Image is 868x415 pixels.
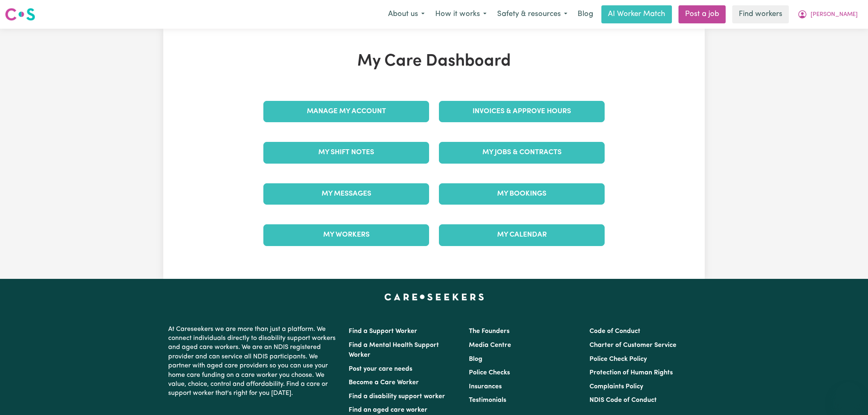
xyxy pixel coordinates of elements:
[263,142,429,163] a: My Shift Notes
[589,342,676,349] a: Charter of Customer Service
[349,407,427,413] a: Find an aged care worker
[439,224,605,246] a: My Calendar
[439,101,605,122] a: Invoices & Approve Hours
[811,10,858,19] span: [PERSON_NAME]
[258,52,610,71] h1: My Care Dashboard
[469,383,502,390] a: Insurances
[678,5,726,23] a: Post a job
[589,369,673,376] a: Protection of Human Rights
[469,369,510,376] a: Police Checks
[732,5,789,23] a: Find workers
[792,6,863,23] button: My Account
[601,5,672,23] a: AI Worker Match
[469,356,482,363] a: Blog
[5,5,35,24] a: Careseekers logo
[349,342,439,358] a: Find a Mental Health Support Worker
[349,328,417,335] a: Find a Support Worker
[439,183,605,205] a: My Bookings
[5,7,35,22] img: Careseekers logo
[492,6,573,23] button: Safety & resources
[573,5,598,23] a: Blog
[835,382,861,408] iframe: Button to launch messaging window
[589,397,657,404] a: NDIS Code of Conduct
[168,322,339,401] p: At Careseekers we are more than just a platform. We connect individuals directly to disability su...
[469,328,509,335] a: The Founders
[469,342,511,349] a: Media Centre
[349,379,419,386] a: Become a Care Worker
[439,142,605,163] a: My Jobs & Contracts
[263,101,429,122] a: Manage My Account
[589,328,640,335] a: Code of Conduct
[589,356,647,363] a: Police Check Policy
[349,366,412,372] a: Post your care needs
[383,6,430,23] button: About us
[384,294,484,300] a: Careseekers home page
[263,183,429,205] a: My Messages
[589,383,643,390] a: Complaints Policy
[263,224,429,246] a: My Workers
[349,393,445,400] a: Find a disability support worker
[430,6,492,23] button: How it works
[469,397,506,404] a: Testimonials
